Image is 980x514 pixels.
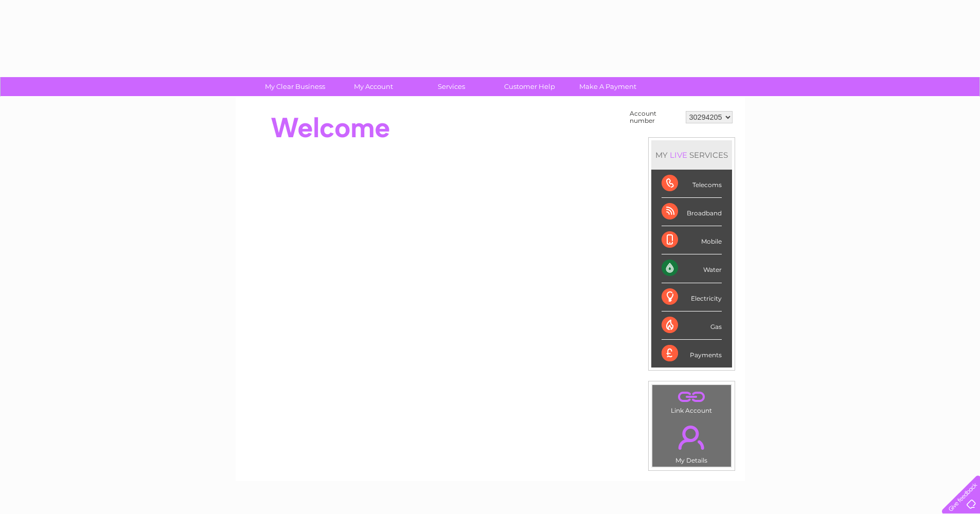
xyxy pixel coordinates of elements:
a: . [655,388,728,406]
a: Services [409,77,494,96]
td: Link Account [652,384,732,417]
a: My Account [331,77,416,96]
a: Customer Help [487,77,572,96]
a: . [655,419,728,455]
div: MY SERVICES [651,140,732,170]
div: Mobile [662,226,722,254]
td: Account number [627,107,683,127]
div: Payments [662,340,722,368]
div: Telecoms [662,170,722,198]
div: Broadband [662,198,722,226]
a: My Clear Business [253,77,337,96]
a: Make A Payment [565,77,650,96]
td: My Details [652,417,732,467]
div: LIVE [668,150,689,160]
div: Gas [662,311,722,340]
div: Electricity [662,283,722,311]
div: Water [662,254,722,283]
